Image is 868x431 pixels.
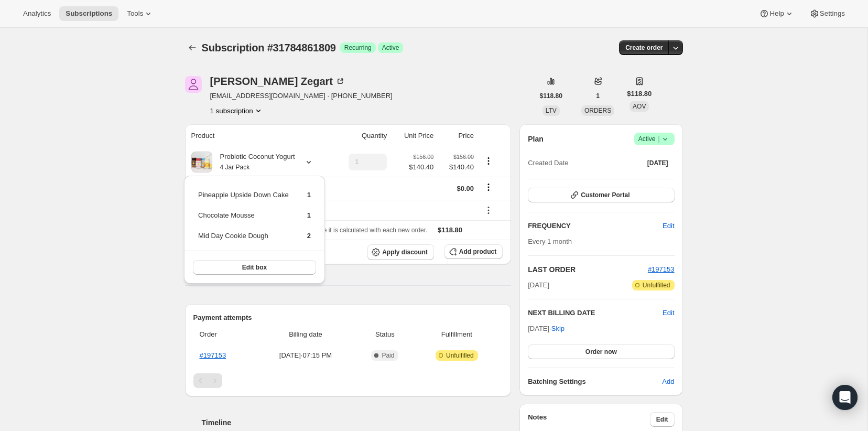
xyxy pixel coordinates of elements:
[359,329,410,340] span: Status
[820,9,845,18] span: Settings
[528,238,572,245] span: Every 1 month
[662,376,674,387] span: Add
[200,351,226,359] a: #197153
[832,385,858,410] div: Open Intercom Messenger
[648,265,675,273] a: #197153
[121,6,160,21] button: Tools
[641,156,675,170] button: [DATE]
[185,124,332,147] th: Product
[528,221,663,231] h2: FREQUENCY
[650,412,675,427] button: Edit
[528,134,544,144] h2: Plan
[545,320,571,337] button: Skip
[382,44,399,52] span: Active
[210,76,345,87] div: [PERSON_NAME] Zegart
[202,42,336,53] span: Subscription #31784861809
[191,152,212,173] img: product img
[437,124,477,147] th: Price
[193,260,316,275] button: Edit box
[382,351,394,360] span: Paid
[596,92,600,100] span: 1
[663,308,674,318] button: Edit
[444,244,503,259] button: Add product
[590,89,606,103] button: 1
[534,89,569,103] button: $118.80
[202,417,512,428] h2: Timeline
[619,40,669,55] button: Create order
[625,44,663,52] span: Create order
[633,103,646,110] span: AOV
[546,107,557,114] span: LTV
[648,264,675,275] button: #197153
[540,92,562,100] span: $118.80
[658,135,659,143] span: |
[307,211,311,219] span: 1
[344,44,372,52] span: Recurring
[242,263,267,272] span: Edit box
[212,152,295,173] div: Probiotic Coconut Yogurt
[480,181,497,193] button: Shipping actions
[627,89,652,99] span: $118.80
[551,324,565,334] span: Skip
[528,264,648,275] h2: LAST ORDER
[584,107,611,114] span: ORDERS
[585,348,617,356] span: Order now
[193,373,503,388] nav: Pagination
[127,9,143,18] span: Tools
[409,162,433,173] span: $140.40
[185,76,202,93] span: Karen Zegart
[390,124,437,147] th: Unit Price
[446,351,474,360] span: Unfulfilled
[647,159,668,167] span: [DATE]
[307,232,311,240] span: 2
[193,313,503,323] h2: Payment attempts
[453,154,474,160] small: $156.00
[198,230,289,250] td: Mid Day Cookie Dough
[198,189,289,209] td: Pineapple Upside Down Cake
[480,155,497,167] button: Product actions
[638,134,670,144] span: Active
[66,9,112,18] span: Subscriptions
[185,40,200,55] button: Subscriptions
[413,154,433,160] small: $156.00
[210,91,393,101] span: [EMAIL_ADDRESS][DOMAIN_NAME] · [PHONE_NUMBER]
[59,6,118,21] button: Subscriptions
[528,376,662,387] h6: Batching Settings
[307,191,311,199] span: 1
[332,124,390,147] th: Quantity
[803,6,851,21] button: Settings
[753,6,800,21] button: Help
[220,164,250,171] small: 4 Jar Pack
[663,221,674,231] span: Edit
[367,244,434,260] button: Apply discount
[528,158,568,168] span: Created Date
[23,9,51,18] span: Analytics
[210,105,264,116] button: Product actions
[459,247,496,256] span: Add product
[258,350,353,361] span: [DATE] · 07:15 PM
[656,415,668,424] span: Edit
[417,329,496,340] span: Fulfillment
[258,329,353,340] span: Billing date
[581,191,630,199] span: Customer Portal
[528,308,663,318] h2: NEXT BILLING DATE
[457,185,474,192] span: $0.00
[382,248,428,256] span: Apply discount
[191,205,474,215] div: box-discount-MOU5XK
[198,210,289,229] td: Chocolate Mousse
[528,344,674,359] button: Order now
[528,325,565,332] span: [DATE] ·
[643,281,670,289] span: Unfulfilled
[656,373,680,390] button: Add
[656,218,680,234] button: Edit
[438,226,462,234] span: $118.80
[440,162,474,173] span: $140.40
[193,323,255,346] th: Order
[528,280,549,290] span: [DATE]
[17,6,57,21] button: Analytics
[769,9,784,18] span: Help
[528,412,650,427] h3: Notes
[528,188,674,202] button: Customer Portal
